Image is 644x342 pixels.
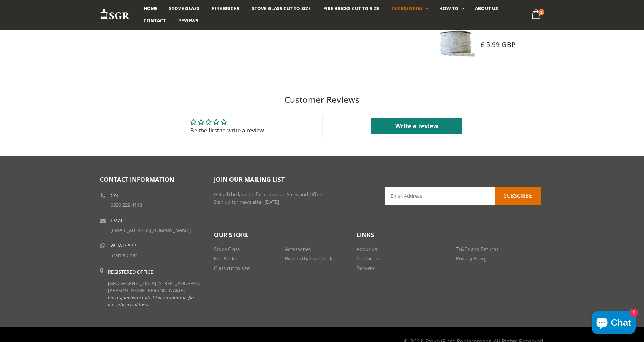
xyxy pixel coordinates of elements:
[138,15,171,27] a: Contact
[323,5,379,12] span: Fire Bricks Cut To Size
[214,231,248,239] span: Our Store
[538,9,544,15] span: 2
[111,243,136,248] b: WhatsApp
[392,5,422,12] span: Accessories
[100,175,174,184] span: Contact Information
[108,268,203,307] div: [GEOGRAPHIC_DATA] [STREET_ADDRESS][PERSON_NAME][PERSON_NAME]
[111,202,142,208] a: 0330 229 4118
[111,193,122,198] b: Call
[318,3,385,15] a: Fire Bricks Cut To Size
[246,3,316,15] a: Stove Glass Cut To Size
[481,40,516,49] span: £ 5.99 GBP
[356,265,375,271] a: Delivery
[356,231,374,239] span: Links
[371,118,462,134] a: Write a review
[214,255,237,262] a: Fire Bricks
[495,187,541,205] button: Subscribe
[285,255,332,262] a: Brands that we stock
[108,268,153,275] b: Registered Office
[439,5,459,12] span: How To
[169,5,199,12] span: Stove Glass
[386,3,432,15] a: Accessories
[214,191,373,206] p: Get all the latest information on Sales and Offers. Sign up for newsletter [DATE].
[214,175,285,184] span: Join our mailing list
[356,246,377,252] a: About us
[214,265,250,271] a: Glass cut to size
[138,3,163,15] a: Home
[456,246,498,252] a: Ts&Cs and Returns
[108,294,195,307] em: Correspondence only. Please contact us for our returns address.
[163,3,205,15] a: Stove Glass
[434,3,468,15] a: How To
[456,255,487,262] a: Privacy Policy
[475,5,498,12] span: About us
[356,255,381,262] a: Contact us
[111,227,191,233] a: [EMAIL_ADDRESS][DOMAIN_NAME]
[212,5,239,12] span: Fire Bricks
[285,246,311,252] a: Accessories
[589,311,638,336] inbox-online-store-chat: Shopify online store chat
[481,23,642,30] a: Vitcas glass bedding in tape - 2mm x 15mm x 2 meters (White)
[385,187,541,205] input: Email Address
[214,246,240,252] a: Stove Glass
[252,5,311,12] span: Stove Glass Cut To Size
[6,94,638,106] h2: Customer Reviews
[528,8,544,22] a: 2
[111,218,125,223] b: Email
[469,3,504,15] a: About us
[440,21,475,56] img: Vitcas stove glass bedding in tape
[144,17,166,24] span: Contact
[172,15,204,27] a: Reviews
[206,3,245,15] a: Fire Bricks
[190,118,264,126] div: Average rating is 0.00 stars
[111,252,137,258] a: Start a Chat
[178,17,198,24] span: Reviews
[144,5,158,12] span: Home
[190,126,264,134] div: Be the first to write a review
[100,9,130,21] img: Stove Glass Replacement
